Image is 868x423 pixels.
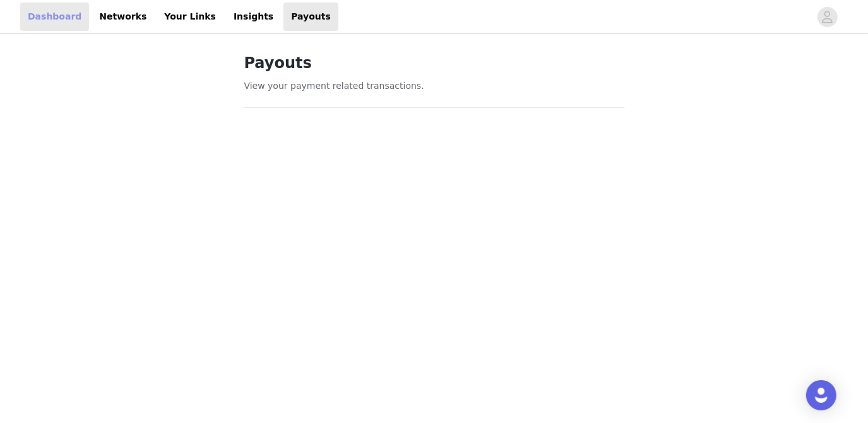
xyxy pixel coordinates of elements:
div: avatar [821,7,833,27]
a: Payouts [283,3,338,31]
div: Open Intercom Messenger [806,380,836,410]
a: Insights [226,3,281,31]
h1: Payouts [244,52,624,74]
a: Dashboard [20,3,89,31]
a: Networks [92,3,154,31]
a: Your Links [157,3,223,31]
p: View your payment related transactions. [244,79,624,93]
